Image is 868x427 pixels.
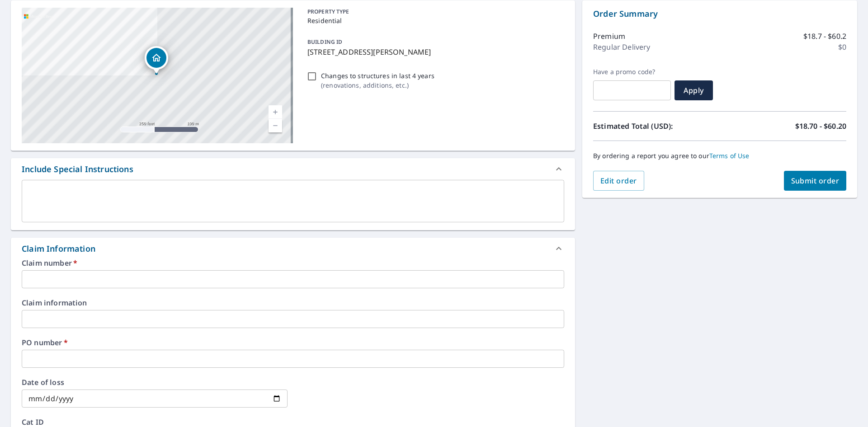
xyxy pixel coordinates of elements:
p: BUILDING ID [307,38,342,46]
p: Order Summary [593,8,846,20]
div: Claim Information [22,243,95,255]
a: Terms of Use [709,151,750,160]
div: Dropped pin, building 1, Residential property, 118 Verbena Way Montgomery, TX 77316 [145,46,168,74]
a: Current Level 17, Zoom Out [269,119,282,132]
label: Claim number [22,259,564,267]
button: Apply [675,80,713,100]
label: Claim information [22,299,564,306]
button: Submit order [784,171,847,191]
p: Premium [593,31,625,42]
p: [STREET_ADDRESS][PERSON_NAME] [307,47,561,57]
span: Apply [682,85,706,95]
p: PROPERTY TYPE [307,8,561,16]
div: Claim Information [11,238,575,259]
span: Edit order [600,176,637,186]
p: $18.7 - $60.2 [803,31,846,42]
p: Estimated Total (USD): [593,121,720,131]
label: Date of loss [22,379,288,386]
div: Include Special Instructions [11,158,575,180]
p: $0 [838,42,846,52]
a: Current Level 17, Zoom In [269,105,282,119]
div: Include Special Instructions [22,163,133,175]
p: Residential [307,16,561,25]
p: By ordering a report you agree to our [593,152,846,160]
button: Edit order [593,171,644,191]
p: $18.70 - $60.20 [795,121,846,131]
label: PO number [22,339,564,346]
label: Have a promo code? [593,68,671,76]
span: Submit order [791,176,840,186]
p: Changes to structures in last 4 years [321,71,434,80]
p: Regular Delivery [593,42,650,52]
label: Cat ID [22,418,564,426]
p: ( renovations, additions, etc. ) [321,80,434,90]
